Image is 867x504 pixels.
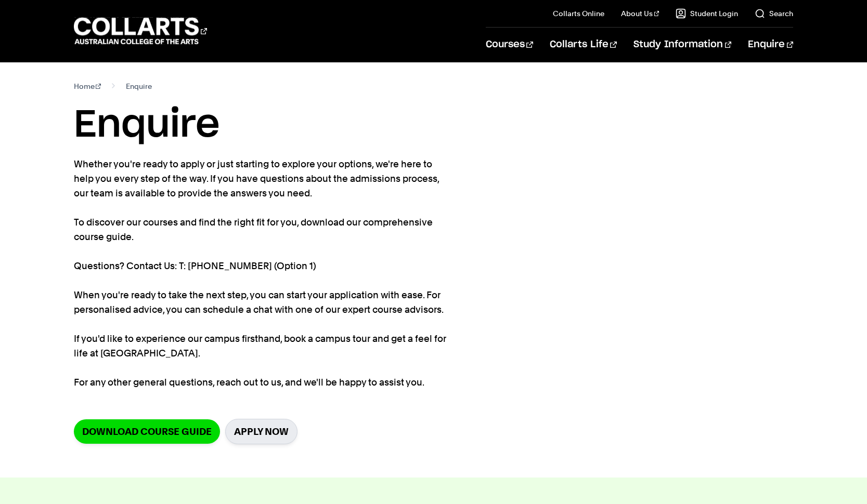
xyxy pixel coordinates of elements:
[74,157,454,390] p: Whether you're ready to apply or just starting to explore your options, we're here to help you ev...
[74,419,220,444] a: Download Course Guide
[126,79,152,94] span: Enquire
[550,28,617,62] a: Collarts Life
[486,28,533,62] a: Courses
[553,8,604,19] a: Collarts Online
[748,28,793,62] a: Enquire
[74,79,101,94] a: Home
[676,8,738,19] a: Student Login
[74,16,207,46] div: Go to homepage
[621,8,659,19] a: About Us
[633,28,731,62] a: Study Information
[755,8,793,19] a: Search
[225,419,297,444] a: Apply Now
[74,102,794,149] h1: Enquire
